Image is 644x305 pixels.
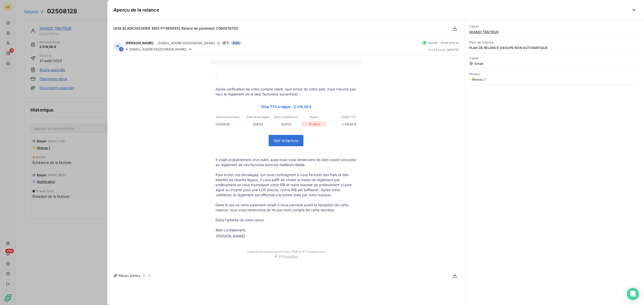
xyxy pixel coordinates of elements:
div: [PERSON_NAME] [216,234,245,239]
a: LeanPay [285,255,298,258]
p: Il s’agit probablement d’un oubli, aussi nous vous remercions de bien vouloir procéder au règleme... [216,157,356,167]
span: [PERSON_NAME] [126,41,154,45]
p: Total TTC à régler : 2 219,50 € [216,104,356,110]
p: Retard [300,115,328,119]
p: Solde TTC [329,115,356,119]
span: PLAN DE RELANCE GROUPE NON AUTOMATIQUE [469,46,640,50]
span: Niveau [469,72,640,76]
span: 1 [221,41,230,45]
span: Client [469,24,640,28]
p: Date d'émission [244,115,272,119]
p: Dans l'attente de votre retour. [216,218,356,223]
div: Open Intercom Messenger [627,288,639,300]
p: Dans le cas où votre paiement venait à nous parvenir avant la réception de cette relance, nous vo... [216,202,356,213]
span: 1 [142,273,146,278]
span: il y a 4 jours , le [DATE] [429,48,459,51]
span: Pièces jointes [118,274,141,278]
p: Factures échues [216,115,244,119]
span: - [155,41,156,44]
span: Canal [469,56,640,60]
span: [EMAIL_ADDRESS][DOMAIN_NAME] [129,47,187,51]
p: [DATE] [272,122,300,127]
div: JG [113,42,122,50]
p: 2 219,50 € [328,122,356,127]
span: [A59 BLANCHISSERIE MIDI PYRENEES] Retard de paiement C590018700 [113,26,238,30]
p: Date d'échéance [272,115,300,119]
span: Succès - Email envoyé [428,41,459,44]
h5: Aperçu de la relance [113,7,159,14]
p: [DATE] [244,122,272,127]
a: Voir la facture [269,135,303,146]
p: , [216,72,356,77]
span: Niveau 1 [472,77,486,81]
span: SKANDI TRAITEUR [469,30,640,34]
span: [EMAIL_ADDRESS][DOMAIN_NAME] [158,41,215,45]
p: 02508128 [216,122,244,127]
p: 10 jours [301,121,327,127]
p: Pour éviter ces décalages, qui nous contraignent à vous facturer des frais et des intérêts de ret... [216,172,356,197]
span: Auto [231,41,241,45]
span: Email [469,62,640,66]
td: Logiciel de recouvrement pour PME et ETI ambitieuses [211,245,361,253]
p: Après vérification de votre compte client, sauf erreur de notre part, nous n’avons pas reçu le rè... [216,87,356,97]
td: © 2025 [211,253,361,263]
span: Plan de relance [469,40,640,44]
span: À [126,47,128,51]
p: Bien cordialement, [216,228,356,233]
